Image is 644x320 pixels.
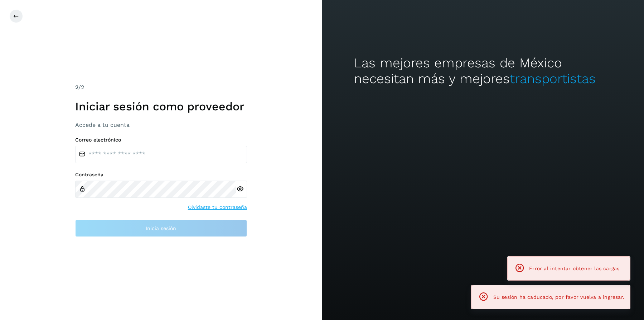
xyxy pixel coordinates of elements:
span: transportistas [510,71,596,86]
span: Su sesión ha caducado, por favor vuelva a ingresar. [493,294,624,300]
h2: Las mejores empresas de México necesitan más y mejores [354,55,612,87]
a: Olvidaste tu contraseña [188,204,247,211]
label: Correo electrónico [75,137,247,143]
h3: Accede a tu cuenta [75,121,247,128]
span: Inicia sesión [146,226,176,231]
h1: Iniciar sesión como proveedor [75,100,247,113]
div: /2 [75,83,247,92]
label: Contraseña [75,172,247,178]
span: 2 [75,84,78,91]
button: Inicia sesión [75,220,247,237]
span: Error al intentar obtener las cargas [529,266,619,271]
